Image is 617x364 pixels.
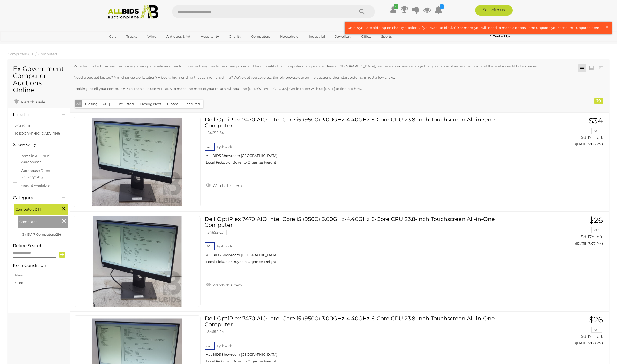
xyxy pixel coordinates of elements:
span: $26 [589,215,603,225]
a: Dell OptiPlex 7470 AIO Intel Core i5 (9500) 3.00GHz-4.40GHz 6-Core CPU 23.8-Inch Touchscreen All-... [209,216,515,268]
a: Dell OptiPlex 7470 AIO Intel Core i5 (9500) 3.00GHz-4.40GHz 6-Core CPU 23.8-Inch Touchscreen All-... [209,117,515,168]
img: 54652-34a.jpg [92,117,182,207]
img: Allbids.com.au [105,5,161,19]
a: ACT (941) [15,123,30,128]
a: Used [15,281,24,285]
span: Computers & IT [16,205,54,212]
button: Featured [181,100,203,108]
a: Industrial [305,32,328,41]
a: Watch this item [205,281,243,289]
p: Looking to sell your computer/s? You can also use ALLBIDS to make the most of your return, withou... [74,86,557,92]
span: Watch this item [211,283,242,288]
a: Antiques & Art [163,32,194,41]
a: Cars [106,32,120,41]
a: Sports [378,32,395,41]
a: Computers & IT [8,52,33,56]
i: 1 [440,4,444,9]
b: Contact Us [490,34,510,38]
div: 29 [594,98,603,104]
a: 1 [435,5,442,14]
img: 54652-27a.jpg [92,216,182,307]
a: Jewellery [332,32,354,41]
h4: Category [13,195,55,200]
a: ✔ [389,5,397,14]
button: Search [349,5,375,18]
h4: Show Only [13,142,55,147]
span: × [605,22,609,32]
a: Computers [248,32,273,41]
h4: Item Condition [13,263,55,268]
span: Alert this sale [19,100,45,104]
button: Closing Next [137,100,164,108]
a: [GEOGRAPHIC_DATA] (196) [15,131,60,135]
a: New [15,273,23,277]
label: Warehouse Direct - Delivery Only [13,168,64,180]
span: (29) [55,232,61,236]
a: $26 etri 5d 17h left ([DATE] 7:08 PM) [523,315,604,348]
h4: Refine Search [13,243,68,248]
a: Hospitality [197,32,222,41]
p: Whether it's for business, medicine, gaming or whatever other function, nothing beats the sheer p... [74,63,557,69]
label: Freight Available [13,182,50,188]
h4: Location [13,112,55,117]
a: Household [277,32,302,41]
a: Office [358,32,374,41]
a: Watch this item [205,181,243,189]
a: $26 etri 5d 17h left ([DATE] 7:07 PM) [523,216,604,248]
a: [GEOGRAPHIC_DATA] [106,41,149,49]
span: Computers [19,218,58,225]
p: Need a budget laptop? A mid-range workstation? A beefy, high-end rig that can run anything? We've... [74,74,557,80]
button: Closed [164,100,182,108]
span: $26 [589,315,603,324]
a: Contact Us [490,34,511,39]
a: Charity [226,32,244,41]
a: $34 etri 5d 17h left ([DATE] 7:06 PM) [523,117,604,149]
button: All [75,100,82,107]
span: $34 [589,116,603,126]
span: Watch this item [211,183,242,188]
a: Sell with us [475,5,513,16]
label: Items in ALLBIDS Warehouses [13,153,64,165]
button: Just Listed [113,100,137,108]
a: Computers [38,52,57,56]
button: Closing [DATE] [82,100,113,108]
a: Trucks [123,32,141,41]
a: Wine [144,32,160,41]
h1: Ex Government Computer Auctions Online [13,65,64,94]
a: i3 / i5 / i7 Computers(29) [21,232,61,236]
a: Alert this sale [13,98,47,105]
i: ✔ [394,4,398,9]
